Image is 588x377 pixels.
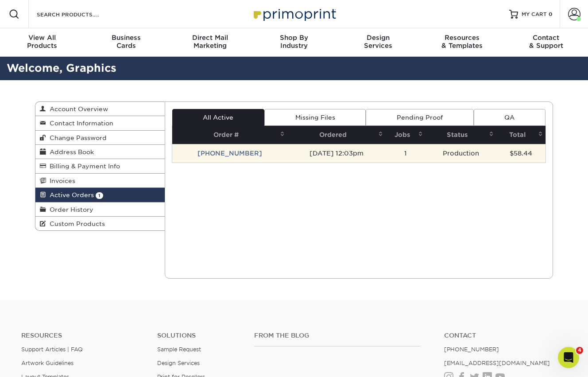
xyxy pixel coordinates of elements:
a: Sample Request [157,346,201,353]
a: Design Services [157,360,200,366]
a: Custom Products [35,217,165,230]
span: Direct Mail [168,34,252,42]
div: & Support [504,34,588,50]
th: Status [426,126,496,144]
a: Billing & Payment Info [35,159,165,173]
span: Billing & Payment Info [46,163,120,170]
span: Contact Information [46,120,113,127]
th: Ordered [287,126,386,144]
a: Change Password [35,131,165,145]
span: MY CART [522,11,547,18]
span: Active Orders [46,191,94,198]
a: Shop ByIndustry [252,28,336,57]
h4: Resources [21,332,144,339]
a: Support Articles | FAQ [21,346,83,353]
a: Contact [444,332,567,339]
td: Production [426,144,496,163]
a: Contact& Support [504,28,588,57]
a: [EMAIL_ADDRESS][DOMAIN_NAME] [444,360,550,366]
a: QA [474,109,545,126]
span: Resources [420,34,504,42]
span: Address Book [46,148,94,155]
a: Address Book [35,145,165,159]
th: Total [496,126,545,144]
span: 4 [576,347,583,354]
th: Order # [172,126,287,144]
a: [PHONE_NUMBER] [444,346,499,353]
a: Account Overview [35,102,165,116]
input: SEARCH PRODUCTS..... [36,9,122,19]
td: [PHONE_NUMBER] [172,144,287,163]
div: Cards [84,34,168,50]
a: Active Orders 1 [35,188,165,202]
span: Account Overview [46,105,108,113]
span: 0 [549,11,553,17]
a: Direct MailMarketing [168,28,252,57]
a: Pending Proof [366,109,473,126]
div: Marketing [168,34,252,50]
td: [DATE] 12:03pm [287,144,386,163]
span: 1 [96,192,103,199]
span: Change Password [46,134,107,141]
span: Invoices [46,177,75,184]
th: Jobs [386,126,425,144]
h4: From the Blog [254,332,420,339]
div: Services [336,34,420,50]
span: Design [336,34,420,42]
a: Resources& Templates [420,28,504,57]
a: Contact Information [35,116,165,130]
iframe: Intercom live chat [558,347,579,368]
td: $58.44 [496,144,545,163]
iframe: Google Customer Reviews [2,350,75,374]
a: Order History [35,202,165,217]
span: Contact [504,34,588,42]
a: Invoices [35,174,165,188]
a: Missing Files [264,109,366,126]
span: Custom Products [46,220,105,227]
span: Order History [46,206,93,213]
div: & Templates [420,34,504,50]
a: DesignServices [336,28,420,57]
a: BusinessCards [84,28,168,57]
span: Business [84,34,168,42]
td: 1 [386,144,425,163]
span: Shop By [252,34,336,42]
h4: Solutions [157,332,241,339]
a: All Active [172,109,264,126]
div: Industry [252,34,336,50]
img: Primoprint [250,4,338,23]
